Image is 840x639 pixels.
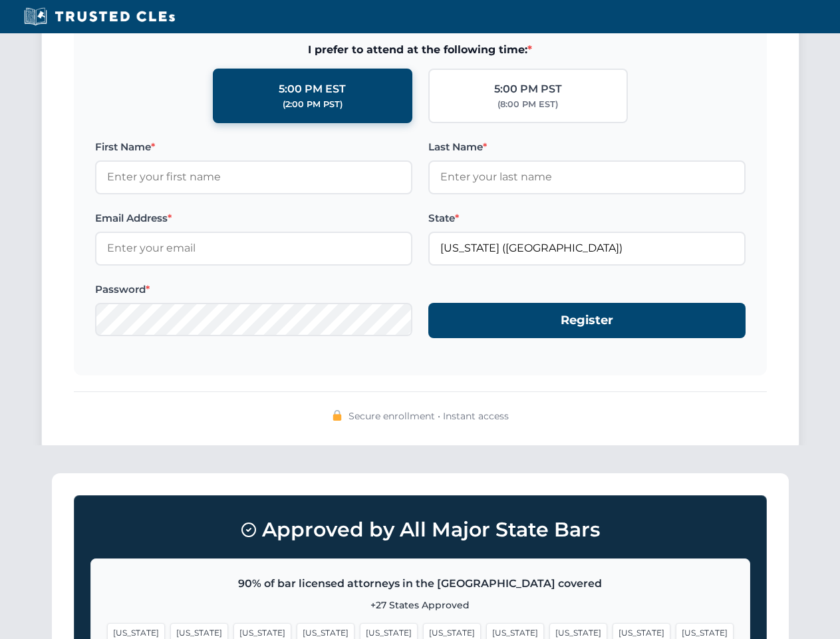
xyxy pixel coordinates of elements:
[332,410,343,421] img: 🔒
[20,7,179,27] img: Trusted CLEs
[95,282,412,298] label: Password
[90,512,750,548] h3: Approved by All Major State Bars
[279,81,346,98] div: 5:00 PM EST
[428,210,746,226] label: State
[283,98,343,111] div: (2:00 PM PST)
[107,575,734,592] p: 90% of bar licensed attorneys in the [GEOGRAPHIC_DATA] covered
[428,160,746,194] input: Enter your last name
[428,139,746,155] label: Last Name
[107,598,734,612] p: +27 States Approved
[95,232,412,265] input: Enter your email
[497,98,558,111] div: (8:00 PM EST)
[95,41,746,59] span: I prefer to attend at the following time:
[95,160,412,194] input: Enter your first name
[428,303,746,338] button: Register
[428,232,746,265] input: Florida (FL)
[349,409,509,423] span: Secure enrollment • Instant access
[494,81,562,98] div: 5:00 PM PST
[95,139,412,155] label: First Name
[95,210,412,226] label: Email Address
